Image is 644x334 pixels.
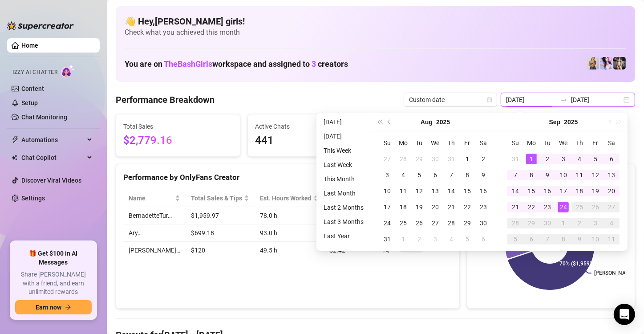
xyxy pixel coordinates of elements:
[427,167,443,183] td: 2025-08-06
[125,59,348,69] h1: You are on workspace and assigned to creators
[603,135,620,151] th: Sa
[462,154,473,164] div: 1
[542,154,553,164] div: 2
[427,231,443,247] td: 2025-09-03
[475,231,491,247] td: 2025-09-06
[526,170,537,180] div: 8
[409,93,492,106] span: Custom date
[603,231,620,247] td: 2025-10-11
[320,145,367,156] li: This Week
[558,154,569,164] div: 3
[587,215,603,231] td: 2025-10-03
[186,207,255,224] td: $1,959.97
[507,183,523,199] td: 2025-09-14
[542,218,553,228] div: 30
[462,234,473,244] div: 5
[15,249,92,267] span: 🎁 Get $100 in AI Messages
[560,96,567,103] span: swap-right
[555,183,571,199] td: 2025-09-17
[475,135,491,151] th: Sa
[558,170,569,180] div: 10
[487,97,492,102] span: calendar
[21,195,45,202] a: Settings
[590,234,601,244] div: 10
[443,167,459,183] td: 2025-08-07
[574,170,585,180] div: 11
[443,215,459,231] td: 2025-08-28
[571,183,587,199] td: 2025-09-18
[12,68,57,77] span: Izzy AI Chatter
[555,231,571,247] td: 2025-10-08
[255,122,365,131] span: Active Chats
[398,154,409,164] div: 28
[395,151,411,167] td: 2025-07-28
[587,183,603,199] td: 2025-09-19
[123,132,233,149] span: $2,779.16
[320,188,367,199] li: Last Month
[411,135,427,151] th: Tu
[542,170,553,180] div: 9
[260,193,312,203] div: Est. Hours Worked
[459,135,475,151] th: Fr
[571,95,622,105] input: End date
[603,167,620,183] td: 2025-09-13
[478,186,489,196] div: 16
[15,300,92,314] button: Earn nowarrow-right
[21,114,67,121] a: Chat Monitoring
[526,186,537,196] div: 15
[510,218,521,228] div: 28
[526,154,537,164] div: 1
[459,167,475,183] td: 2025-08-08
[411,199,427,215] td: 2025-08-19
[462,186,473,196] div: 15
[320,202,367,213] li: Last 2 Months
[446,218,457,228] div: 28
[21,133,85,147] span: Automations
[398,170,409,180] div: 4
[606,218,617,228] div: 4
[613,57,626,69] img: Bonnie
[590,202,601,212] div: 26
[382,218,393,228] div: 24
[320,231,367,241] li: Last Year
[523,215,539,231] td: 2025-09-29
[443,151,459,167] td: 2025-07-31
[255,242,324,259] td: 49.5 h
[507,167,523,183] td: 2025-09-07
[443,183,459,199] td: 2025-08-14
[430,170,441,180] div: 6
[255,224,324,242] td: 93.0 h
[510,154,521,164] div: 31
[21,42,38,49] a: Home
[379,135,395,151] th: Su
[542,234,553,244] div: 7
[385,113,394,131] button: Previous month (PageUp)
[427,151,443,167] td: 2025-07-30
[587,135,603,151] th: Fr
[430,154,441,164] div: 30
[395,199,411,215] td: 2025-08-18
[475,151,491,167] td: 2025-08-02
[574,186,585,196] div: 18
[587,231,603,247] td: 2025-10-10
[510,234,521,244] div: 5
[603,199,620,215] td: 2025-09-27
[395,167,411,183] td: 2025-08-04
[555,199,571,215] td: 2025-09-24
[186,190,255,207] th: Total Sales & Tips
[443,135,459,151] th: Th
[414,154,425,164] div: 29
[430,186,441,196] div: 13
[506,95,557,105] input: Start date
[539,199,555,215] td: 2025-09-23
[125,15,626,28] h4: 👋 Hey, [PERSON_NAME] girls !
[414,202,425,212] div: 19
[427,215,443,231] td: 2025-08-27
[571,167,587,183] td: 2025-09-11
[478,218,489,228] div: 30
[379,231,395,247] td: 2025-08-31
[395,231,411,247] td: 2025-09-01
[123,122,233,131] span: Total Sales
[526,202,537,212] div: 22
[430,218,441,228] div: 27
